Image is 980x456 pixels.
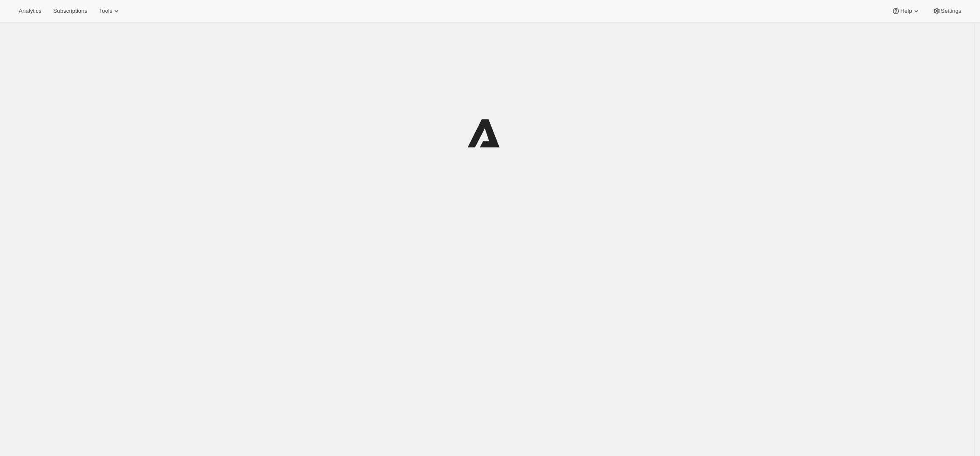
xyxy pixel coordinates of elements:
button: Help [887,5,925,17]
span: Settings [941,8,961,14]
span: Tools [99,8,112,14]
button: Tools [94,5,126,17]
button: Subscriptions [48,5,92,17]
button: Analytics [14,5,46,17]
span: Help [900,8,912,14]
span: Subscriptions [53,8,87,14]
span: Analytics [19,8,41,14]
button: Settings [927,5,966,17]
